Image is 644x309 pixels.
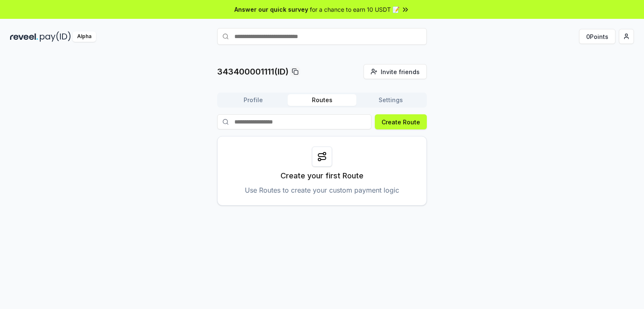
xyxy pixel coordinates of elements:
img: pay_id [40,31,71,42]
span: Invite friends [381,67,420,76]
button: Create Route [375,114,427,129]
div: Alpha [73,31,96,42]
button: 0Points [579,29,615,44]
span: for a chance to earn 10 USDT 📝 [310,5,400,14]
span: Answer our quick survey [234,5,308,14]
img: reveel_dark [10,31,38,42]
button: Profile [219,94,288,106]
p: 343400001111(ID) [217,66,288,77]
p: Create your first Route [280,170,364,182]
button: Settings [356,94,425,106]
p: Use Routes to create your custom payment logic [245,185,399,195]
button: Routes [288,94,356,106]
button: Invite friends [364,64,427,79]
